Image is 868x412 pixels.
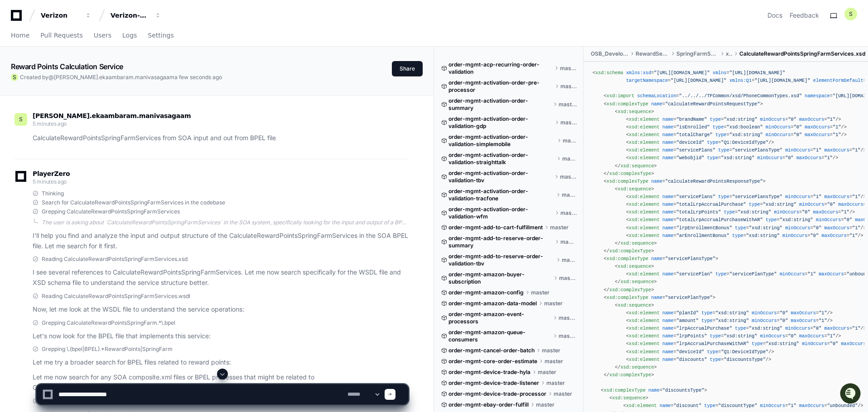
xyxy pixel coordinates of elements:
span: "1" [813,194,821,199]
span: master [531,289,550,296]
span: SpringFarmServices [676,50,719,57]
span: order-mgmt-activation-order-validation-wfm [448,206,553,220]
span: master [559,101,577,108]
span: type [715,132,727,137]
span: </ > [604,248,654,254]
span: maxOccurs [791,318,816,323]
a: Users [94,25,111,46]
img: PlayerZero [9,9,27,27]
span: "0" [844,217,852,223]
span: master [544,300,563,307]
span: 5 minutes ago [33,178,67,185]
span: master [560,209,577,217]
span: maxOccurs [824,147,849,153]
span: < > [615,303,654,308]
span: name [662,233,674,238]
span: "xsd:boolean" [727,124,763,130]
span: master [562,256,577,264]
span: "1" [819,310,827,316]
span: "amount" [676,318,699,323]
span: xsd:sequence [621,241,654,246]
span: minOccurs [774,209,799,215]
span: "xsd:string" [749,326,782,331]
span: name [662,132,674,137]
span: xsd:sequence [621,279,654,284]
span: </ > [604,171,654,176]
span: [PERSON_NAME].ekaambaram.manivasagaam [33,112,191,119]
span: "1" [852,225,860,231]
span: < = > [604,256,719,261]
span: schemaLocation [637,93,676,99]
span: "0" [780,318,788,323]
span: xsd:element [629,155,660,161]
span: "xsd:string" [738,209,771,215]
span: type [732,233,743,238]
span: "servicePlansType" [732,194,782,199]
span: master [560,238,577,246]
span: "servicePlansType" [665,256,715,261]
span: order-mgmt-activation-order-validation-simplemobile [448,133,555,148]
p: CalculateRewardPointsSpringFarmServices from SOA input and out from BPEL file [33,133,408,143]
span: [PERSON_NAME] [28,121,73,128]
span: "1" [849,233,858,238]
span: "servicePlanType" [665,295,713,300]
span: xsd:element [629,225,660,231]
span: name [662,202,674,207]
span: type [735,326,746,331]
span: < = = = = /> [626,225,866,231]
span: < = = = = /> [626,132,847,137]
span: "xsd:string" [715,318,749,323]
span: xsd:complexType [609,287,651,293]
a: Docs [767,11,782,20]
span: name [662,209,674,215]
span: targetNamespace [626,78,668,83]
span: xsd:element [629,233,660,238]
span: Logs [122,33,137,38]
span: master [560,65,577,72]
span: xsd:complexType [607,179,648,184]
span: master [560,173,577,180]
span: minOccurs [785,326,810,331]
span: master [560,83,577,90]
span: "0" [827,202,835,207]
p: I see several references to CalculateRewardPointsSpringFarmServices. Let me now search specifical... [33,267,408,288]
span: "0" [813,326,821,331]
span: order-mgmt-amazon-data-model [448,300,537,307]
span: "[URL][DOMAIN_NAME]" [754,78,810,83]
button: Verizon [37,7,95,24]
p: I'll help you find and analyze the input and output structure of the CalculateRewardPointsSpringF... [33,231,408,251]
span: master [562,191,577,199]
span: "1" [808,271,816,277]
span: "1" [833,124,841,130]
span: "0" [785,155,793,161]
span: < = = = = /> [626,117,841,122]
span: "0" [810,233,819,238]
div: Welcome [9,36,165,51]
span: xsd:element [629,147,660,153]
span: type [701,318,713,323]
span: name [662,326,674,331]
span: xsd:element [629,124,660,130]
span: < = = = = /> [626,147,866,153]
span: xsd:element [629,194,660,199]
span: "totalLrpPoints" [676,209,721,215]
span: xsd:import [607,93,635,99]
span: </ > [615,163,656,169]
span: type [766,217,777,223]
span: type [718,194,729,199]
span: xsd [726,50,732,57]
span: master [562,155,577,162]
span: maxOccurs [791,310,816,316]
span: type [724,209,735,215]
span: minOccurs [816,217,841,223]
span: order-mgmt-add-to-reserve-order-summary [448,235,553,249]
span: minOccurs [752,310,776,316]
span: </ > [615,279,656,284]
span: "calculateRewardPointsResponseType" [665,179,763,184]
span: "planId" [676,310,699,316]
span: < = = = = /> [626,155,838,161]
span: "servicePlans" [676,194,715,199]
span: maxOccurs [824,194,849,199]
span: Reading CalculateRewardPointsSpringFarmServices.wsdl [42,293,190,300]
span: name [662,194,674,199]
